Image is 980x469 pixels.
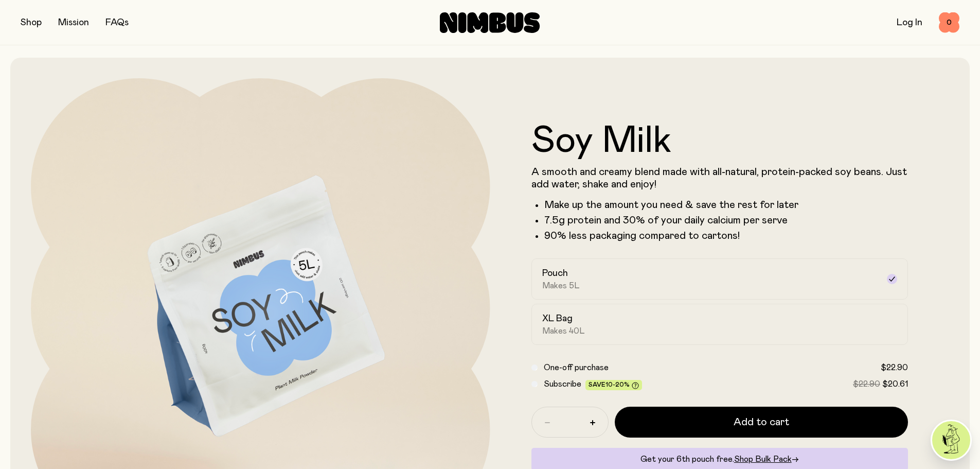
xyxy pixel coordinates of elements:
[542,326,585,336] span: Makes 40L
[542,267,568,280] h2: Pouch
[542,312,573,325] h2: XL Bag
[734,415,789,429] span: Add to cart
[105,18,129,27] a: FAQs
[544,214,908,227] li: 7.5g protein and 30% of your daily calcium per serve
[853,380,880,388] span: $22.90
[531,166,908,190] p: A smooth and creamy blend made with all-natural, protein-packed soy beans. Just add water, shake ...
[58,18,89,27] a: Mission
[531,123,908,160] h1: Soy Milk
[544,380,581,388] span: Subscribe
[881,363,908,372] span: $22.90
[589,381,639,389] span: Save
[734,455,799,463] a: Shop Bulk Pack→
[544,199,908,211] li: Make up the amount you need & save the rest for later
[939,12,959,33] button: 0
[932,421,970,459] img: agent
[605,381,630,388] span: 10-20%
[897,18,922,27] a: Log In
[544,363,609,372] span: One-off purchase
[615,407,908,438] button: Add to cart
[734,455,792,463] span: Shop Bulk Pack
[542,281,580,291] span: Makes 5L
[882,380,908,388] span: $20.61
[544,230,908,242] p: 90% less packaging compared to cartons!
